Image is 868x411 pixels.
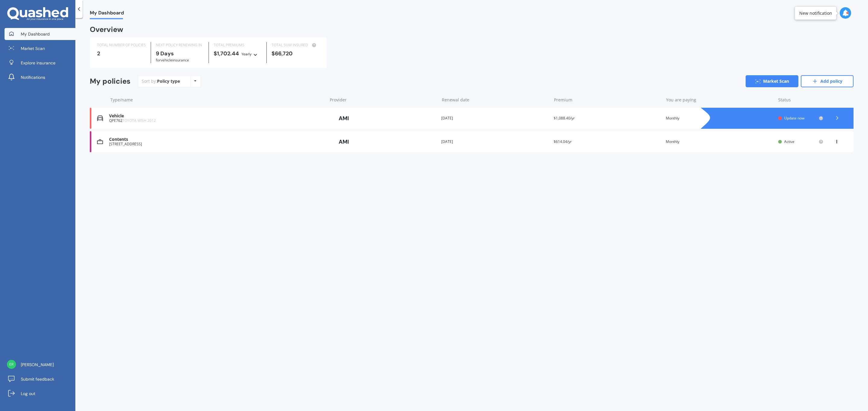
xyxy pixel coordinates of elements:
div: TOTAL PREMIUMS [214,42,262,48]
span: [PERSON_NAME] [21,362,54,368]
div: Vehicle [109,113,324,119]
a: Explore insurance [5,57,75,69]
div: [DATE] [441,115,549,121]
div: Provider [330,97,437,103]
a: Market Scan [5,42,75,54]
span: Active [784,139,794,144]
span: Submit feedback [21,376,54,382]
div: $66,720 [272,51,319,57]
div: You are paying [666,97,773,103]
div: Monthly [666,139,773,145]
span: $614.04/yr [554,139,572,144]
span: My Dashboard [90,10,124,18]
a: Submit feedback [5,373,75,385]
div: My policies [90,77,131,86]
div: Sort by: [142,78,180,84]
span: $1,088.40/yr [554,116,575,121]
div: TOTAL NUMBER OF POLICIES [97,42,146,48]
a: Notifications [5,71,75,83]
div: NEXT POLICY RENEWING IN [156,42,204,48]
a: [PERSON_NAME] [5,359,75,371]
b: 9 Days [156,50,174,57]
div: $1,702.44 [214,51,262,57]
img: Vehicle [97,115,103,121]
div: Yearly [241,51,252,57]
span: for Vehicle insurance [156,57,189,63]
div: Status [778,97,823,103]
img: AMI [329,136,359,147]
div: [STREET_ADDRESS] [109,142,324,146]
div: TOTAL SUM INSURED [272,42,319,48]
a: Log out [5,388,75,400]
span: Update now [784,116,804,121]
div: Renewal date [442,97,549,103]
div: Monthly [666,115,773,121]
span: Explore insurance [21,60,55,66]
span: Notifications [21,74,45,80]
a: My Dashboard [5,28,75,40]
span: Market Scan [21,45,45,51]
div: QPE762 [109,119,324,123]
div: Policy type [157,78,180,84]
img: AMI [329,113,359,124]
a: Add policy [801,75,854,87]
a: Market Scan [746,75,798,87]
span: My Dashboard [21,31,50,37]
div: 2 [97,51,146,57]
img: Contents [97,139,103,145]
div: Contents [109,137,324,142]
div: Premium [554,97,661,103]
div: Overview [90,26,123,32]
div: Type/name [110,97,325,103]
img: 8a7f0e538d30885093aed35145861fe3 [7,360,16,369]
div: New notification [799,10,832,16]
span: TOYOTA WISH 2012 [122,118,156,123]
div: [DATE] [441,139,549,145]
span: Log out [21,391,35,397]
